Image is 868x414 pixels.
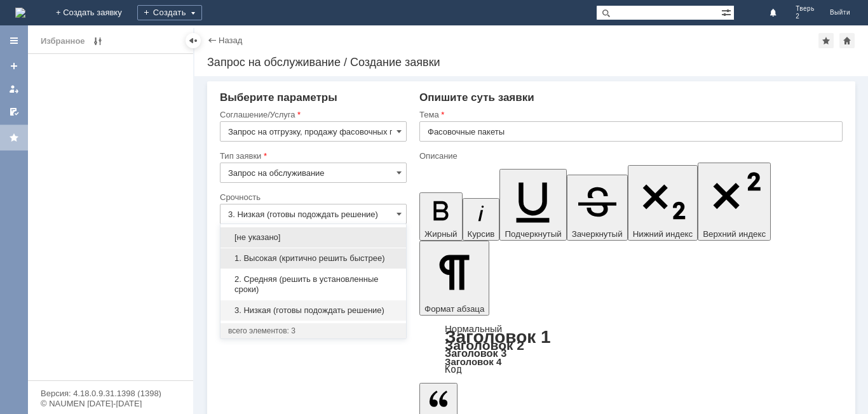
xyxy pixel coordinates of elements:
span: Тверь [796,5,815,13]
div: Тема [419,110,840,119]
div: Запрос на обслуживание / Создание заявки [207,56,855,69]
img: logo [15,8,25,18]
div: Версия: 4.18.0.9.31.1398 (1398) [41,389,180,397]
a: Заголовок 3 [445,347,506,359]
a: Мои заявки [4,79,24,99]
span: Курсив [468,229,495,239]
button: Верхний индекс [698,163,771,241]
span: 1. Высокая (критично решить быстрее) [228,253,398,264]
button: Нижний индекс [628,165,698,241]
span: Нижний индекс [633,229,693,239]
span: 2 [796,13,815,20]
span: Расширенный поиск [721,6,734,18]
div: Сделать домашней страницей [839,33,855,48]
div: Здравствуйте ! прошу прислать фасовочные пакеты , пачек 5 , желательно срочно!Спасибо! [5,5,186,36]
div: Скрыть меню [186,33,201,48]
a: Код [445,364,462,375]
div: Избранное [41,34,85,49]
a: Назад [219,36,242,45]
div: © NAUMEN [DATE]-[DATE] [41,399,180,408]
a: Мои согласования [4,102,24,122]
span: Зачеркнутый [572,229,623,239]
div: Срочность [220,193,404,201]
span: Формат абзаца [424,304,484,314]
span: 2. Средняя (решить в установленные сроки) [228,274,398,295]
span: 3. Низкая (готовы подождать решение) [228,305,398,316]
div: всего элементов: 3 [228,326,398,336]
button: Жирный [419,192,463,241]
span: Подчеркнутый [505,229,561,239]
button: Подчеркнутый [499,169,566,241]
span: Выберите параметры [220,91,337,103]
span: Жирный [424,229,458,239]
a: Заголовок 4 [445,356,501,367]
a: Заголовок 1 [445,327,551,347]
button: Формат абзаца [419,241,489,316]
div: Тип заявки [220,152,404,160]
div: Описание [419,152,840,160]
button: Курсив [463,198,500,241]
a: Создать заявку [4,56,24,76]
button: Зачеркнутый [567,175,628,241]
a: Заголовок 2 [445,338,524,352]
span: Редактирование избранного [90,34,105,49]
a: Нормальный [445,323,502,334]
div: Соглашение/Услуга [220,110,404,119]
div: Добавить в избранное [818,33,834,48]
div: Создать [137,5,202,20]
span: [не указано] [228,232,398,243]
a: Перейти на домашнюю страницу [15,8,25,18]
span: Верхний индекс [703,229,766,239]
div: Формат абзаца [419,324,843,374]
span: Опишите суть заявки [419,91,534,103]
